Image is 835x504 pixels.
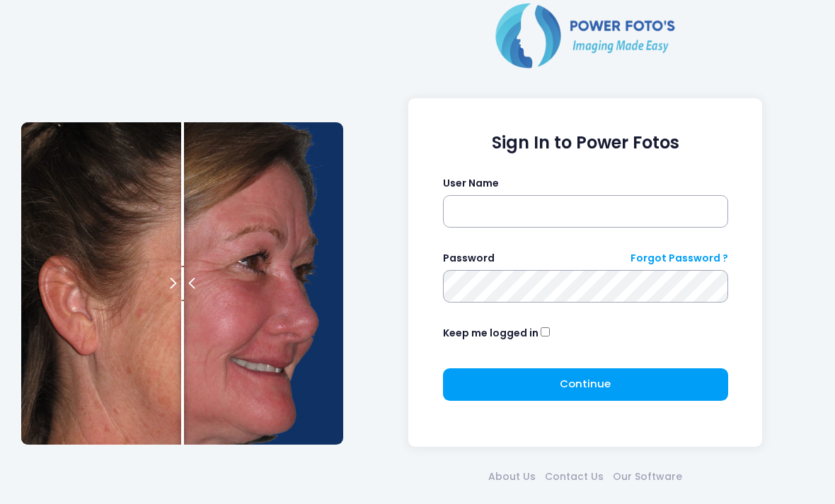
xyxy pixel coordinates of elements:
span: Continue [560,376,611,391]
h1: Sign In to Power Fotos [443,133,728,153]
a: Contact Us [541,469,609,484]
label: Password [443,251,495,266]
label: User Name [443,176,499,191]
a: Forgot Password ? [630,251,728,266]
label: Keep me logged in [443,326,539,341]
a: About Us [484,469,541,484]
button: Continue [443,368,728,401]
a: Our Software [609,469,687,484]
